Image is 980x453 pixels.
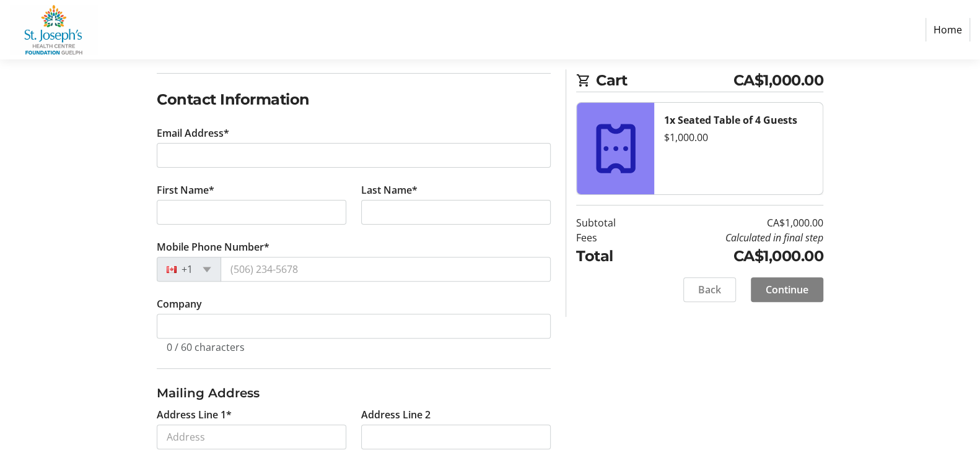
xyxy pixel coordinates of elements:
a: Home [925,18,970,41]
label: Company [157,296,202,311]
span: Cart [596,69,733,92]
td: Calculated in final step [647,230,823,245]
div: $1,000.00 [664,130,813,145]
td: Fees [576,230,647,245]
h3: Mailing Address [157,384,551,402]
button: Back [683,277,736,302]
input: (506) 234-5678 [221,257,551,282]
td: Subtotal [576,215,647,230]
input: Address [157,425,346,449]
label: Last Name* [361,183,418,197]
span: Continue [766,282,808,297]
img: St. Joseph's Health Centre Foundation Guelph's Logo [10,5,98,54]
td: CA$1,000.00 [647,245,823,267]
strong: 1x Seated Table of 4 Guests [664,113,797,127]
label: Mobile Phone Number* [157,239,269,254]
label: Address Line 2 [361,407,431,422]
span: CA$1,000.00 [733,69,824,92]
label: First Name* [157,183,214,197]
h2: Contact Information [157,88,551,111]
tr-character-limit: 0 / 60 characters [167,340,245,354]
label: Email Address* [157,126,229,140]
td: CA$1,000.00 [647,215,823,230]
button: Continue [751,277,823,302]
span: Back [698,282,721,297]
td: Total [576,245,647,267]
label: Address Line 1* [157,407,232,422]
